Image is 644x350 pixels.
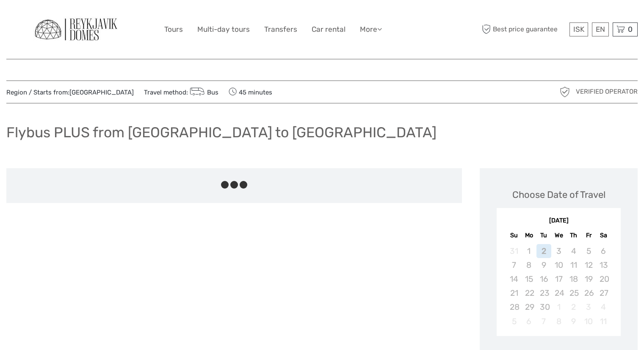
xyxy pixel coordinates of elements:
[197,23,250,36] a: Multi-day tours
[566,230,581,241] div: Th
[596,244,611,258] div: Not available Saturday, September 6th, 2025
[566,258,581,272] div: Not available Thursday, September 11th, 2025
[522,258,536,272] div: Not available Monday, September 8th, 2025
[69,89,134,96] a: [GEOGRAPHIC_DATA]
[6,124,437,141] h1: Flybus PLUS from [GEOGRAPHIC_DATA] to [GEOGRAPHIC_DATA]
[536,286,551,300] div: Not available Tuesday, September 23rd, 2025
[551,258,566,272] div: Not available Wednesday, September 10th, 2025
[536,300,551,314] div: Not available Tuesday, September 30th, 2025
[522,244,536,258] div: Not available Monday, September 1st, 2025
[164,23,183,36] a: Tours
[360,23,382,36] a: More
[581,314,596,328] div: Not available Friday, October 10th, 2025
[497,217,621,225] div: [DATE]
[536,244,551,258] div: Not available Tuesday, September 2nd, 2025
[522,272,536,286] div: Not available Monday, September 15th, 2025
[264,23,297,36] a: Transfers
[506,272,521,286] div: Not available Sunday, September 14th, 2025
[573,25,584,33] span: ISK
[581,286,596,300] div: Not available Friday, September 26th, 2025
[536,314,551,328] div: Not available Tuesday, October 7th, 2025
[627,25,634,33] span: 0
[551,286,566,300] div: Not available Wednesday, September 24th, 2025
[596,300,611,314] div: Not available Saturday, October 4th, 2025
[506,314,521,328] div: Not available Sunday, October 5th, 2025
[506,258,521,272] div: Not available Sunday, September 7th, 2025
[536,258,551,272] div: Not available Tuesday, September 9th, 2025
[480,22,567,36] span: Best price guarantee
[566,300,581,314] div: Not available Thursday, October 2nd, 2025
[551,244,566,258] div: Not available Wednesday, September 3rd, 2025
[6,88,134,97] span: Region / Starts from:
[581,230,596,241] div: Fr
[566,314,581,328] div: Not available Thursday, October 9th, 2025
[522,230,536,241] div: Mo
[506,230,521,241] div: Su
[522,286,536,300] div: Not available Monday, September 22nd, 2025
[536,272,551,286] div: Not available Tuesday, September 16th, 2025
[551,230,566,241] div: We
[576,87,638,96] span: Verified Operator
[551,300,566,314] div: Not available Wednesday, October 1st, 2025
[566,286,581,300] div: Not available Thursday, September 25th, 2025
[188,89,218,96] a: Bus
[596,272,611,286] div: Not available Saturday, September 20th, 2025
[144,86,218,98] span: Travel method:
[312,23,345,36] a: Car rental
[596,258,611,272] div: Not available Saturday, September 13th, 2025
[581,300,596,314] div: Not available Friday, October 3rd, 2025
[581,244,596,258] div: Not available Friday, September 5th, 2025
[229,86,272,98] span: 45 minutes
[551,314,566,328] div: Not available Wednesday, October 8th, 2025
[506,244,521,258] div: Not available Sunday, August 31st, 2025
[512,188,605,201] div: Choose Date of Travel
[500,244,618,328] div: month 2025-09
[581,272,596,286] div: Not available Friday, September 19th, 2025
[522,314,536,328] div: Not available Monday, October 6th, 2025
[506,286,521,300] div: Not available Sunday, September 21st, 2025
[30,13,123,46] img: General Info:
[506,300,521,314] div: Not available Sunday, September 28th, 2025
[522,300,536,314] div: Not available Monday, September 29th, 2025
[596,314,611,328] div: Not available Saturday, October 11th, 2025
[566,244,581,258] div: Not available Thursday, September 4th, 2025
[596,286,611,300] div: Not available Saturday, September 27th, 2025
[536,230,551,241] div: Tu
[596,230,611,241] div: Sa
[581,258,596,272] div: Not available Friday, September 12th, 2025
[566,272,581,286] div: Not available Thursday, September 18th, 2025
[558,85,572,99] img: verified_operator_grey_128.png
[592,22,609,36] div: EN
[551,272,566,286] div: Not available Wednesday, September 17th, 2025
